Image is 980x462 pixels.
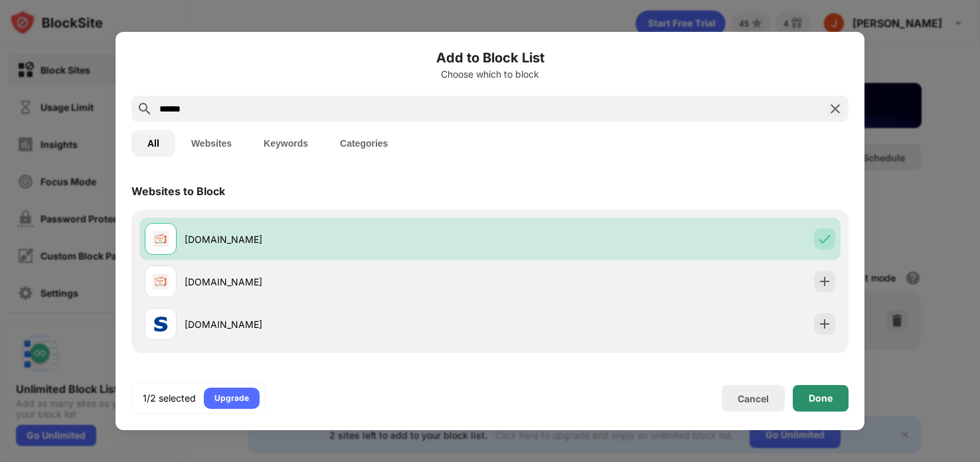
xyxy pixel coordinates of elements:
div: [DOMAIN_NAME] [185,232,490,246]
div: Done [809,393,833,404]
button: Websites [175,130,248,157]
div: Cancel [738,393,769,404]
button: Categories [324,130,404,157]
h6: Add to Block List [131,48,849,68]
img: search-close [827,101,843,117]
div: Choose which to block [131,69,849,80]
img: favicons [153,231,169,247]
button: Keywords [248,130,324,157]
button: All [131,130,175,157]
div: Upgrade [214,392,249,405]
img: favicons [153,273,169,289]
img: search.svg [137,101,153,117]
img: favicons [153,316,169,332]
div: 1/2 selected [143,392,196,405]
div: Websites to Block [131,185,225,198]
div: [DOMAIN_NAME] [185,275,490,289]
div: [DOMAIN_NAME] [185,317,490,331]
